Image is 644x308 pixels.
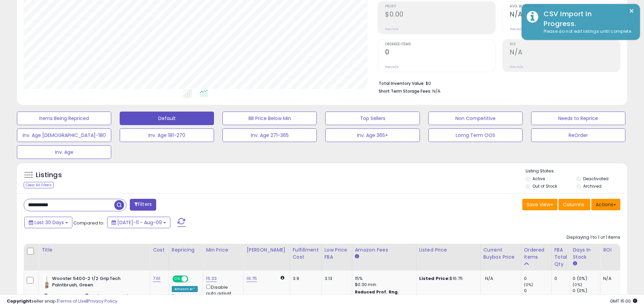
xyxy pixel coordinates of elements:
[603,246,628,254] div: ROI
[246,246,287,254] div: [PERSON_NAME]
[293,246,319,261] div: Fulfillment Cost
[531,128,625,142] button: ReOrder
[17,112,111,125] button: Items Being Repriced
[510,43,620,46] span: ROI
[173,276,182,282] span: ON
[554,276,565,282] div: 0
[172,246,200,254] div: Repricing
[573,282,582,287] small: (0%)
[583,176,609,182] label: Deactivated
[293,276,316,282] div: 3.9
[563,201,584,208] span: Columns
[24,217,72,228] button: Last 30 Days
[187,276,198,282] span: OFF
[325,128,420,142] button: Inv. Age 365+
[573,276,600,282] div: 0 (0%)
[7,298,117,305] div: seller snap | |
[428,112,523,125] button: Non Competitive
[385,65,398,69] small: Prev: N/A
[24,182,54,188] div: Clear All Filters
[510,48,620,57] h2: N/A
[428,128,523,142] button: Lomg Term OOS
[510,10,620,20] h2: N/A
[120,112,214,125] button: Default
[432,88,440,94] span: N/A
[355,254,359,260] small: Amazon Fees.
[554,246,567,268] div: FBA Total Qty
[379,79,615,87] li: $0
[419,246,478,254] div: Listed Price
[573,261,577,267] small: Days In Stock.
[355,246,413,254] div: Amazon Fees
[325,276,347,282] div: 3.13
[120,128,214,142] button: Inv. Age 181-270
[17,128,111,142] button: Inv. Age [DEMOGRAPHIC_DATA]-180
[206,246,241,254] div: Min Price
[34,219,64,226] span: Last 30 Days
[153,246,166,254] div: Cost
[42,246,147,254] div: Title
[17,145,111,159] button: Inv. Age
[385,43,495,46] span: Ordered Items
[510,65,523,69] small: Prev: N/A
[558,199,590,210] button: Columns
[532,183,557,189] label: Out of Stock
[531,112,625,125] button: Needs to Reprice
[206,275,217,282] a: 15.33
[325,112,420,125] button: Top Sellers
[385,5,495,8] span: Profit
[610,298,637,304] span: 2025-09-9 15:00 GMT
[510,27,523,31] small: Prev: N/A
[355,282,411,288] div: $0.30 min
[591,199,620,210] button: Actions
[524,276,551,282] div: 0
[379,80,425,86] b: Total Inventory Value:
[603,276,625,282] div: N/A
[567,234,620,241] div: Displaying 1 to 1 of 1 items
[419,275,450,282] b: Listed Price:
[355,276,411,282] div: 15%
[485,275,493,282] span: N/A
[172,286,198,292] div: Amazon AI *
[88,298,117,304] a: Privacy Policy
[153,275,161,282] a: 7.61
[222,128,317,142] button: Inv. Age 271-365
[573,246,597,261] div: Days In Stock
[52,276,134,290] b: Wooster 5400-2 1/2 GripTech Paintbrush, Green
[7,298,31,304] strong: Copyright
[246,275,257,282] a: 16.75
[36,170,62,180] h5: Listings
[583,183,601,189] label: Archived
[385,10,495,20] h2: $0.00
[325,246,349,261] div: Low Price FBA
[539,9,635,28] div: CSV Import In Progress.
[130,199,156,211] button: Filters
[510,5,620,8] span: Avg. Buybox Share
[117,219,162,226] span: [DATE]-11 - Aug-09
[419,276,475,282] div: $16.75
[73,220,104,226] span: Compared to:
[385,27,398,31] small: Prev: N/A
[58,298,87,304] a: Terms of Use
[385,48,495,57] h2: 0
[522,199,557,210] button: Save View
[524,246,549,261] div: Ordered Items
[379,88,431,94] b: Short Term Storage Fees:
[107,217,170,228] button: [DATE]-11 - Aug-09
[629,7,634,15] button: ×
[526,168,627,174] p: Listing States:
[206,283,238,303] div: Disable auto adjust min
[483,246,518,261] div: Current Buybox Price
[524,282,533,287] small: (0%)
[539,28,635,35] div: Please do not edit listings until complete.
[532,176,545,182] label: Active
[222,112,317,125] button: BB Price Below Min
[43,276,50,289] img: 31HNoziLXRL._SL40_.jpg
